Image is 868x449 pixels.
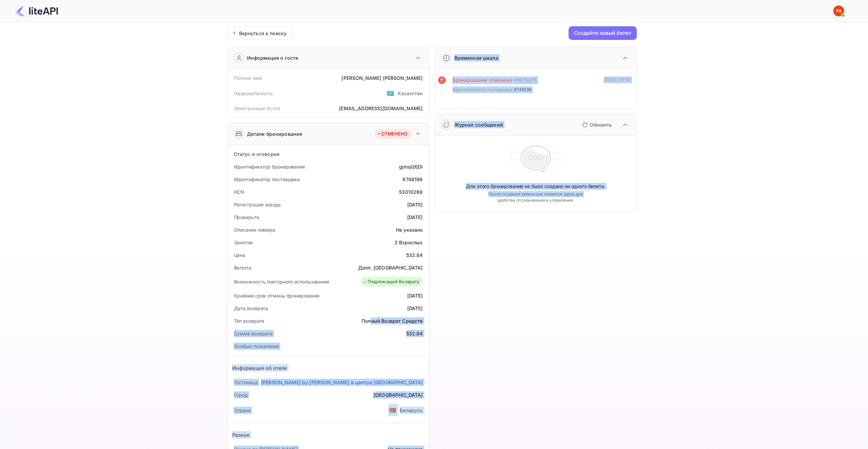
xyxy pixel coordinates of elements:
[383,75,423,81] ya-tr-span: [PERSON_NAME]
[407,305,423,312] div: [DATE]
[234,164,305,170] ya-tr-span: Идентификатор бронирования
[604,77,631,82] ya-tr-span: [DATE] 19:52
[399,188,423,195] div: 53010269
[406,251,423,259] div: 532.84
[388,406,396,414] ya-tr-span: 🇧🇾
[362,318,423,324] ya-tr-span: Полный Возврат Средств
[453,87,514,92] ya-tr-span: Идентификатор поставщика:
[234,293,320,299] ya-tr-span: Крайний срок отмены бронирования
[395,240,398,245] ya-tr-span: 2
[453,77,488,83] ya-tr-span: Бронирование
[234,279,329,285] ya-tr-span: Возможность повторного использования
[399,164,423,170] ya-tr-span: gjmqQfjDl
[15,5,58,16] img: Логотип LiteAPI
[247,130,303,137] ya-tr-span: Детали бронирования
[358,265,423,271] ya-tr-span: Долл. [GEOGRAPHIC_DATA]
[234,252,246,258] ya-tr-span: Цена
[234,407,251,413] ya-tr-span: Страна
[339,105,423,111] ya-tr-span: [EMAIL_ADDRESS][DOMAIN_NAME]
[234,189,245,195] ya-tr-span: HCN
[234,392,248,398] ya-tr-span: Город
[514,76,537,84] div: # 3876475
[407,292,423,299] div: [DATE]
[234,265,251,271] ya-tr-span: Валюта
[400,407,423,413] ya-tr-span: Беларусь
[406,330,423,337] div: 532.84
[574,29,631,38] ya-tr-span: Создайте новый билет
[454,55,498,61] ya-tr-span: Временная шкала
[368,278,420,285] ya-tr-span: Подлежащий Возврату
[466,183,605,190] ya-tr-span: Для этого бронирования не было создано ни одного билета.
[232,365,287,371] ya-tr-span: Информация об отеле
[398,90,423,96] ya-tr-span: Казахстан
[341,75,381,81] ya-tr-span: [PERSON_NAME]
[590,122,612,128] ya-tr-span: Обновить
[514,87,532,92] ya-tr-span: 8749196
[578,119,615,130] button: Обновить
[234,75,262,81] ya-tr-span: Полное имя
[388,404,396,416] span: США
[234,240,253,245] ya-tr-span: Занятия
[247,54,298,61] ya-tr-span: Информация о госте
[234,318,265,324] ya-tr-span: Тип возврата
[234,214,259,220] ya-tr-span: Проверьте
[234,227,276,233] ya-tr-span: Описание номера
[234,176,300,182] ya-tr-span: Идентификатор поставщика
[489,77,512,83] ya-tr-span: отменено
[833,5,844,16] img: Служба Поддержки Яндекса
[232,432,250,438] ya-tr-span: Разное
[373,392,423,398] ya-tr-span: [GEOGRAPHIC_DATA]
[261,379,423,385] ya-tr-span: [PERSON_NAME] by [PERSON_NAME] в центре [GEOGRAPHIC_DATA]
[261,379,423,386] a: [PERSON_NAME] by [PERSON_NAME] в центре [GEOGRAPHIC_DATA]
[407,214,423,221] div: [DATE]
[482,191,590,203] ya-tr-span: После создания заявки она появится здесь для удобства отслеживания и управления.
[402,176,423,183] div: 8749196
[407,201,423,208] div: [DATE]
[399,240,423,245] ya-tr-span: Взрослых
[239,30,287,36] ya-tr-span: Вернуться к поиску
[381,131,408,137] ya-tr-span: ОТМЕНЕНО
[234,202,281,207] ya-tr-span: Регистрация заезда
[386,87,394,99] span: США
[386,89,394,97] ya-tr-span: 🇰🇿
[234,151,280,157] ya-tr-span: Статус и оговорки
[569,26,636,40] button: Создайте новый билет
[234,343,279,349] ya-tr-span: Особые пожелания
[454,122,503,128] ya-tr-span: Журнал сообщений
[234,90,273,96] ya-tr-span: Национальность
[234,305,268,311] ya-tr-span: Дата возврата
[234,105,280,111] ya-tr-span: Электронная почта
[234,331,273,336] ya-tr-span: Сумма возврата
[396,227,423,233] ya-tr-span: Не указано
[234,379,258,385] ya-tr-span: Гостиница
